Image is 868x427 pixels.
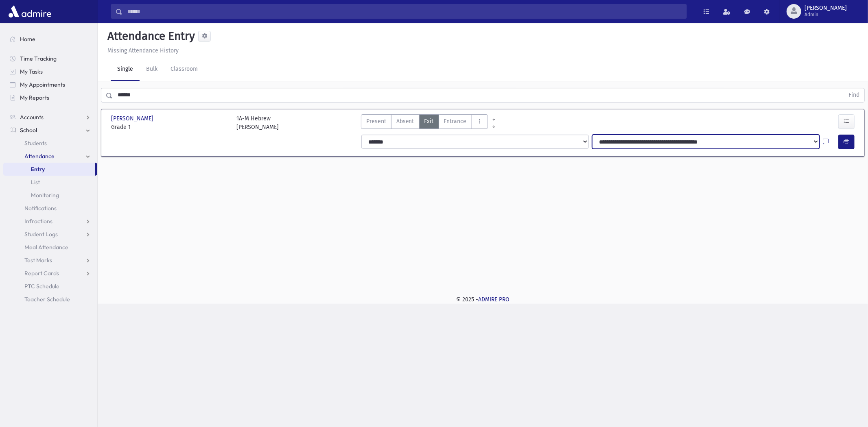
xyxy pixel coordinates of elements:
[31,166,45,173] span: Entry
[111,295,855,304] div: © 2025 -
[3,150,97,163] a: Attendance
[3,189,97,202] a: Monitoring
[3,124,97,137] a: School
[111,58,140,81] a: Single
[20,126,37,134] span: School
[107,47,179,54] u: Missing Attendance History
[24,244,68,251] span: Meal Attendance
[424,117,434,126] span: Exit
[3,65,97,78] a: My Tasks
[478,296,509,303] a: ADMIRE PRO
[3,91,97,104] a: My Reports
[31,192,59,199] span: Monitoring
[24,218,52,225] span: Infractions
[24,139,47,147] span: Students
[24,270,59,277] span: Report Cards
[3,215,97,228] a: Infractions
[3,33,97,46] a: Home
[20,94,49,101] span: My Reports
[20,68,43,75] span: My Tasks
[805,5,847,11] span: [PERSON_NAME]
[3,78,97,91] a: My Appointments
[7,3,53,20] img: AdmirePro
[3,163,95,176] a: Entry
[164,58,204,81] a: Classroom
[24,231,58,238] span: Student Logs
[24,296,70,303] span: Teacher Schedule
[3,241,97,254] a: Meal Attendance
[3,111,97,124] a: Accounts
[3,254,97,267] a: Test Marks
[805,11,847,18] span: Admin
[3,267,97,280] a: Report Cards
[20,113,44,121] span: Accounts
[24,283,59,290] span: PTC Schedule
[122,4,687,19] input: Search
[366,117,386,126] span: Present
[844,88,864,102] button: Find
[20,35,35,43] span: Home
[31,179,40,186] span: List
[104,47,179,54] a: Missing Attendance History
[20,81,65,88] span: My Appointments
[396,117,414,126] span: Absent
[3,293,97,306] a: Teacher Schedule
[3,137,97,150] a: Students
[24,152,55,160] span: Attendance
[236,114,279,131] div: 1A-M Hebrew [PERSON_NAME]
[3,228,97,241] a: Student Logs
[20,55,57,62] span: Time Tracking
[111,114,155,123] span: [PERSON_NAME]
[3,176,97,189] a: List
[24,205,57,212] span: Notifications
[111,123,228,131] span: Grade 1
[24,257,52,264] span: Test Marks
[3,280,97,293] a: PTC Schedule
[104,29,195,43] h5: Attendance Entry
[3,202,97,215] a: Notifications
[3,52,97,65] a: Time Tracking
[361,114,488,131] div: AttTypes
[140,58,164,81] a: Bulk
[444,117,467,126] span: Entrance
